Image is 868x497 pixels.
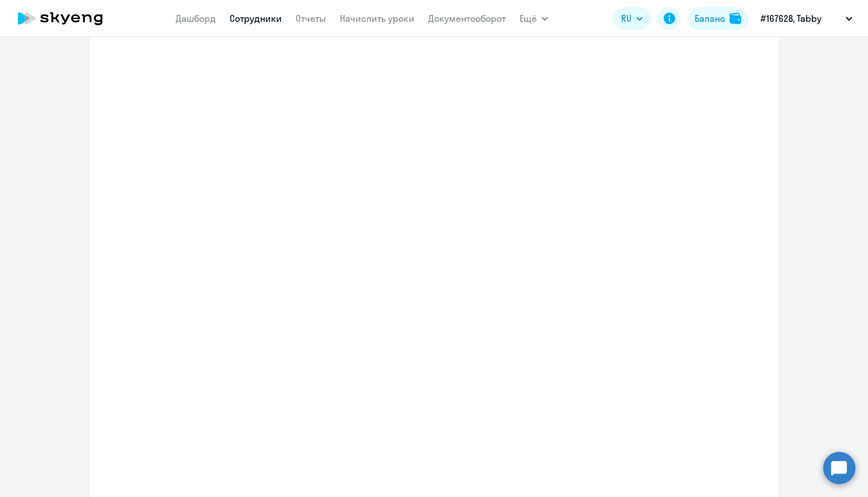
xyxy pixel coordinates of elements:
a: Документооборот [428,13,506,24]
a: Отчеты [296,13,326,24]
p: #167628, Tabby [761,11,821,25]
div: Баланс [695,11,725,25]
button: Ещё [520,7,548,30]
button: RU [613,7,651,30]
span: Ещё [520,11,537,25]
a: Начислить уроки [340,13,414,24]
img: balance [730,13,741,24]
button: Балансbalance [688,7,748,30]
a: Дашборд [176,13,216,24]
button: #167628, Tabby [755,5,858,32]
a: Сотрудники [230,13,282,24]
span: RU [621,11,631,25]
